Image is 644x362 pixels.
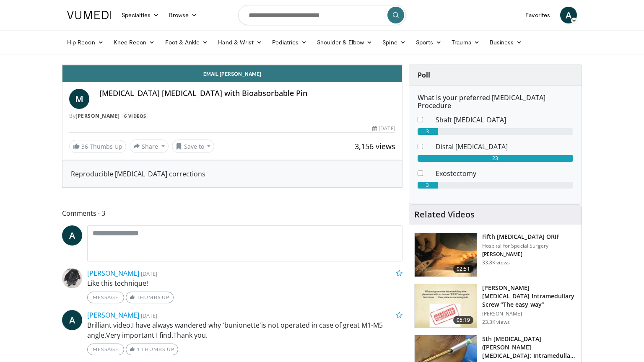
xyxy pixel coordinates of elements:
[141,312,157,319] small: [DATE]
[372,125,395,132] div: [DATE]
[62,65,402,82] a: Email [PERSON_NAME]
[75,112,120,119] a: [PERSON_NAME]
[160,34,213,51] a: Foot & Ankle
[67,11,112,19] img: VuMedi Logo
[482,251,560,258] p: [PERSON_NAME]
[87,310,139,320] a: [PERSON_NAME]
[418,70,430,80] strong: Poll
[87,278,402,288] p: Like this technique!
[482,259,510,266] p: 33.8K views
[172,140,215,153] button: Save to
[121,112,149,119] a: 6 Videos
[62,268,82,288] img: Avatar
[377,34,410,51] a: Spine
[81,142,88,150] span: 36
[414,233,576,277] a: 02:51 Fifth [MEDICAL_DATA] ORIF Hospital for Special Surgery [PERSON_NAME] 33.8K views
[482,310,576,317] p: [PERSON_NAME]
[418,94,573,110] h6: What is your preferred [MEDICAL_DATA] Procedure
[213,34,267,51] a: Hand & Wrist
[415,284,477,328] img: eWNh-8akTAF2kj8X4xMDoxOjBrO-I4W8_10.150x105_q85_crop-smart_upscale.jpg
[62,225,82,246] a: A
[482,233,560,241] h3: Fifth [MEDICAL_DATA] ORIF
[238,5,406,25] input: Search topics, interventions
[520,7,555,23] a: Favorites
[87,292,124,303] a: Message
[485,34,527,51] a: Business
[418,128,438,135] div: 3
[453,265,473,273] span: 02:51
[117,7,164,23] a: Specialties
[429,115,579,125] dd: Shaft [MEDICAL_DATA]
[141,270,157,277] small: [DATE]
[482,284,576,309] h3: [PERSON_NAME][MEDICAL_DATA] Intramedullary Screw “The easy way”
[429,168,579,178] dd: Exostectomy
[126,344,178,355] a: 1 Thumbs Up
[69,112,395,120] div: By
[418,182,438,189] div: 3
[87,269,139,278] a: [PERSON_NAME]
[109,34,160,51] a: Knee Recon
[482,335,576,360] h3: 5th [MEDICAL_DATA] ([PERSON_NAME][MEDICAL_DATA]: Intramedullary Screw Fixation
[418,155,573,162] div: 23
[87,344,124,355] a: Message
[415,233,477,277] img: 15e48c35-ecb5-4c80-9a38-3e8c80eafadf.150x105_q85_crop-smart_upscale.jpg
[267,34,312,51] a: Pediatrics
[126,292,173,303] a: Thumbs Up
[69,140,126,153] a: 36 Thumbs Up
[414,209,475,220] h4: Related Videos
[137,346,140,352] span: 1
[62,310,82,330] a: A
[312,34,377,51] a: Shoulder & Elbow
[482,243,560,249] p: Hospital for Special Surgery
[447,34,485,51] a: Trauma
[87,320,402,340] p: Brilliant video.I have always wandered why 'bunionette'is not operated in case of great M1-M5 ang...
[71,169,394,179] div: Reproducible [MEDICAL_DATA] corrections
[69,89,89,109] a: M
[62,34,109,51] a: Hip Recon
[453,316,473,324] span: 05:19
[99,89,395,98] h4: [MEDICAL_DATA] [MEDICAL_DATA] with Bioabsorbable Pin
[130,140,169,153] button: Share
[560,7,577,23] a: A
[482,319,510,326] p: 23.3K views
[164,7,203,23] a: Browse
[411,34,447,51] a: Sports
[62,208,402,219] span: Comments 3
[414,284,576,328] a: 05:19 [PERSON_NAME][MEDICAL_DATA] Intramedullary Screw “The easy way” [PERSON_NAME] 23.3K views
[355,141,395,151] span: 3,156 views
[429,142,579,152] dd: Distal [MEDICAL_DATA]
